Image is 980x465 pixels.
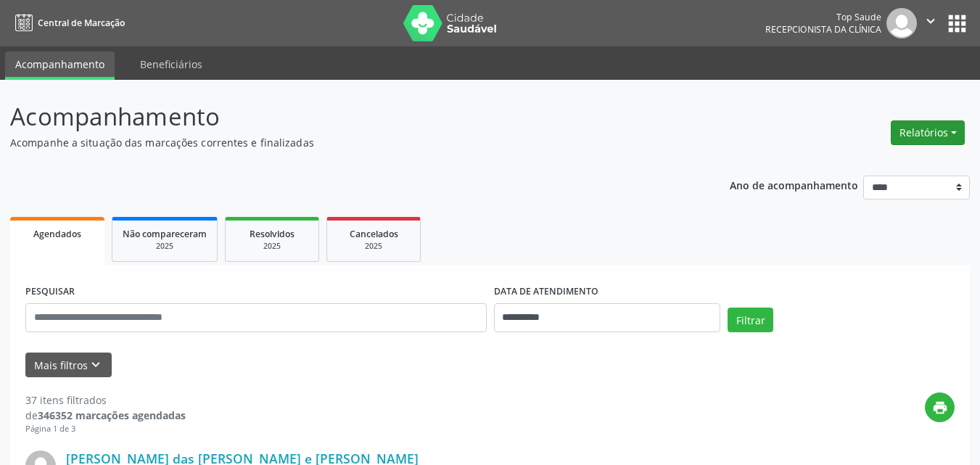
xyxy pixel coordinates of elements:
[891,120,965,145] button: Relatórios
[130,52,213,77] a: Beneficiários
[923,13,939,29] i: 
[730,176,858,194] p: Ano de acompanhamento
[886,8,917,38] img: img
[765,11,881,23] div: Top Saude
[5,52,115,80] a: Acompanhamento
[25,423,186,435] div: Página 1 de 3
[25,392,186,408] div: 37 itens filtrados
[33,228,81,240] span: Agendados
[123,228,207,240] span: Não compareceram
[10,99,682,135] p: Acompanhamento
[728,308,773,332] button: Filtrar
[10,11,125,35] a: Central de Marcação
[494,281,598,303] label: DATA DE ATENDIMENTO
[337,241,410,252] div: 2025
[88,357,104,373] i: keyboard_arrow_down
[917,8,944,38] button: 
[123,241,207,252] div: 2025
[765,23,881,36] span: Recepcionista da clínica
[38,17,125,29] span: Central de Marcação
[250,228,295,240] span: Resolvidos
[25,353,112,378] button: Mais filtroskeyboard_arrow_down
[236,241,308,252] div: 2025
[932,400,948,416] i: print
[925,392,955,422] button: print
[25,408,186,423] div: de
[350,228,398,240] span: Cancelados
[25,281,75,303] label: PESQUISAR
[38,408,186,422] strong: 346352 marcações agendadas
[944,11,970,36] button: apps
[10,135,682,150] p: Acompanhe a situação das marcações correntes e finalizadas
